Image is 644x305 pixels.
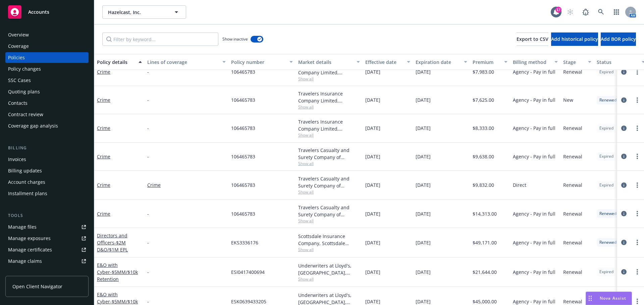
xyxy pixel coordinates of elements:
[513,125,555,132] span: Agency - Pay in full
[563,59,584,66] div: Stage
[620,181,628,189] a: circleInformation
[633,68,641,76] a: more
[517,32,548,46] button: Export to CSV
[601,36,636,42] span: Add BOR policy
[563,269,582,276] span: Renewal
[5,121,89,131] a: Coverage gap analysis
[563,181,582,188] span: Renewal
[563,239,582,246] span: Renewal
[147,153,149,160] span: -
[470,54,510,70] button: Premium
[416,239,431,246] span: [DATE]
[147,181,226,188] a: Crime
[579,5,592,19] a: Report a Bug
[5,222,89,232] a: Manage files
[416,210,431,217] span: [DATE]
[298,132,360,138] span: Show all
[5,154,89,165] a: Invoices
[298,59,353,66] div: Market details
[8,41,29,52] div: Coverage
[147,96,149,103] span: -
[97,262,138,282] a: E&O with Cyber
[231,153,255,160] span: 106465783
[5,109,89,120] a: Contract review
[473,210,497,217] span: $14,313.00
[365,59,403,66] div: Effective date
[599,269,613,275] span: Expired
[633,181,641,189] a: more
[620,210,628,218] a: circleInformation
[365,298,380,305] span: [DATE]
[5,3,89,21] a: Accounts
[298,161,360,166] span: Show all
[8,52,25,63] div: Policies
[97,125,110,131] a: Crime
[599,125,613,131] span: Expired
[228,54,296,70] button: Policy number
[97,239,128,253] span: - $2M D&O/$1M EPL
[620,238,628,246] a: circleInformation
[5,52,89,63] a: Policies
[97,211,110,217] a: Crime
[473,96,494,103] span: $7,625.00
[5,29,89,40] a: Overview
[8,121,58,131] div: Coverage gap analysis
[147,210,149,217] span: -
[298,118,360,132] div: Travelers Insurance Company Limited, Travelers Insurance
[231,298,266,305] span: ESK0639433205
[298,76,360,82] span: Show all
[97,97,110,103] a: Crime
[510,54,560,70] button: Billing method
[599,69,613,75] span: Expired
[633,152,641,160] a: more
[560,54,594,70] button: Stage
[145,54,228,70] button: Lines of coverage
[586,292,632,305] button: Nova Assist
[8,75,31,86] div: SSC Cases
[563,5,577,19] a: Start snowing
[298,276,360,282] span: Show all
[147,239,149,246] span: -
[231,210,255,217] span: 106465783
[555,7,561,13] div: 17
[365,210,380,217] span: [DATE]
[594,5,608,19] a: Search
[416,153,431,160] span: [DATE]
[147,59,218,66] div: Lines of coverage
[5,244,89,255] a: Manage certificates
[620,68,628,76] a: circleInformation
[147,68,149,75] span: -
[620,124,628,132] a: circleInformation
[365,68,380,75] span: [DATE]
[298,233,360,247] div: Scottsdale Insurance Company, Scottsdale Insurance Company (Nationwide), CRC Group
[551,36,598,42] span: Add historical policy
[563,96,573,103] span: New
[298,175,360,189] div: Travelers Casualty and Surety Company of America, Travelers Insurance
[416,269,431,276] span: [DATE]
[8,29,29,40] div: Overview
[513,298,555,305] span: Agency - Pay in full
[147,269,149,276] span: -
[363,54,413,70] button: Effective date
[620,268,628,276] a: circleInformation
[416,59,460,66] div: Expiration date
[599,211,616,217] span: Renewed
[513,210,555,217] span: Agency - Pay in full
[97,153,110,160] a: Crime
[620,96,628,104] a: circleInformation
[298,247,360,252] span: Show all
[147,298,149,305] span: -
[633,210,641,218] a: more
[5,267,89,278] a: Manage BORs
[97,269,138,282] span: - $5MM/$10k Retention
[5,145,89,151] div: Billing
[563,210,582,217] span: Renewal
[231,96,255,103] span: 106465783
[8,86,40,97] div: Quoting plans
[8,188,47,199] div: Installment plans
[563,68,582,75] span: Renewal
[365,96,380,103] span: [DATE]
[513,239,555,246] span: Agency - Pay in full
[597,59,638,66] div: Status
[365,181,380,188] span: [DATE]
